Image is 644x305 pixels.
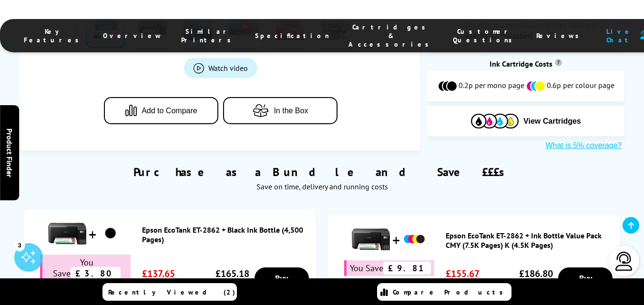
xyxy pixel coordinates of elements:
span: Add to Compare [142,107,197,115]
span: Similar Printers [181,27,236,44]
a: Product_All_Videos [184,58,257,78]
button: In the Box [223,97,337,124]
span: Customer Questions [453,27,517,44]
span: Overview [103,31,162,40]
img: user-headset-light.svg [614,252,634,271]
span: £165.18 [215,267,249,280]
span: Product Finder [5,128,14,177]
div: You Save [40,255,131,281]
button: Add to Compare [104,97,218,124]
a: Compare Products [377,283,511,301]
a: Buy [255,267,309,289]
div: You Save [344,260,435,276]
img: Cartridges [471,114,519,128]
button: What is 5% coverage? [542,141,624,150]
img: Epson EcoTank ET-2862 + Ink Bottle Value Pack CMY (7.5K Pages) K (4.5K Pages) [402,227,426,251]
span: Reviews [536,31,584,40]
span: £137.65 [142,267,184,280]
a: Recently Viewed (2) [102,283,237,301]
span: Live Chat [603,27,635,44]
div: Purchase as a Bundle and Save £££s [20,150,625,196]
span: £3.80 [71,267,121,280]
sup: Cost per page [555,59,562,66]
a: Buy [558,267,613,289]
button: View Cartridges [434,113,617,129]
span: £9.81 [383,262,431,275]
div: Save on time, delivery and running costs [31,182,613,191]
span: £186.80 [519,267,553,280]
span: Watch video [208,63,248,73]
span: 0.6p per colour page [547,80,614,92]
img: Epson EcoTank ET-2862 + Black Ink Bottle (4,500 Pages) [48,215,86,253]
span: 0.2p per mono page [459,80,524,92]
span: Recently Viewed (2) [108,288,235,296]
a: Epson EcoTank ET-2862 + Ink Bottle Value Pack CMY (7.5K Pages) K (4.5K Pages) [446,231,615,250]
span: Compare Products [393,288,508,296]
span: In the Box [274,107,308,115]
img: Epson EcoTank ET-2862 + Black Ink Bottle (4,500 Pages) [99,222,123,246]
div: 3 [14,240,25,250]
span: Key Features [24,27,84,44]
img: Epson EcoTank ET-2862 + Ink Bottle Value Pack CMY (7.5K Pages) K (4.5K Pages) [352,220,390,258]
span: Cartridges & Accessories [348,23,434,49]
span: View Cartridges [523,117,581,126]
span: £155.67 [446,267,488,280]
a: Epson EcoTank ET-2862 + Black Ink Bottle (4,500 Pages) [142,225,311,244]
div: Ink Cartridge Costs [427,59,624,69]
span: Specification [255,31,329,40]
